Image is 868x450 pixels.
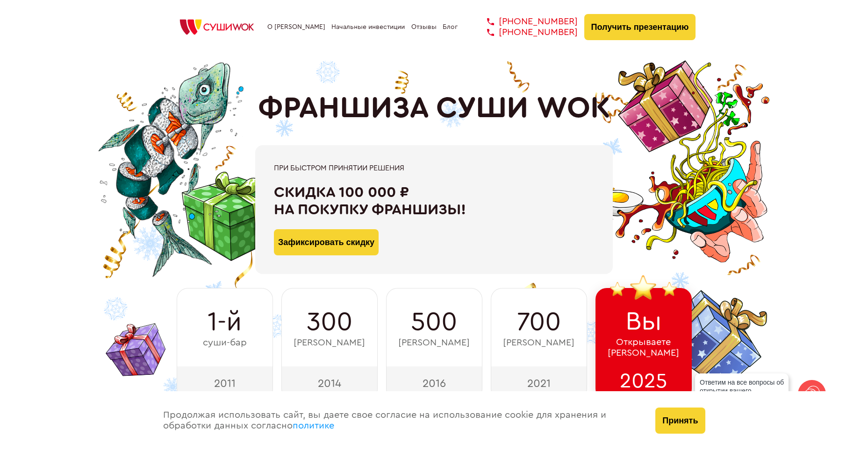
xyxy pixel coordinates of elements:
[274,229,379,255] button: Зафиксировать скидку
[331,23,405,31] a: Начальные инвестиции
[386,366,482,400] div: 2016
[258,91,610,126] h1: ФРАНШИЗА СУШИ WOK
[203,337,247,348] span: суши-бар
[443,23,458,31] a: Блог
[584,14,696,40] button: Получить презентацию
[473,27,578,38] a: [PHONE_NUMBER]
[281,366,378,400] div: 2014
[172,17,261,37] img: СУШИWOK
[491,366,587,400] div: 2021
[608,337,679,359] span: Открываете [PERSON_NAME]
[655,408,705,434] button: Принять
[294,337,365,348] span: [PERSON_NAME]
[154,391,646,450] div: Продолжая использовать сайт, вы даете свое согласие на использование cookie для хранения и обрабо...
[177,366,273,400] div: 2011
[398,337,470,348] span: [PERSON_NAME]
[307,307,352,337] span: 300
[274,164,594,172] div: При быстром принятии решения
[267,23,325,31] a: О [PERSON_NAME]
[517,307,561,337] span: 700
[473,16,578,27] a: [PHONE_NUMBER]
[274,184,594,218] div: Скидка 100 000 ₽ на покупку франшизы!
[695,373,789,408] div: Ответим на все вопросы об открытии вашего [PERSON_NAME]!
[208,307,242,337] span: 1-й
[625,307,662,337] span: Вы
[503,337,574,348] span: [PERSON_NAME]
[411,23,437,31] a: Отзывы
[595,366,692,400] div: 2025
[293,421,334,430] a: политике
[411,307,457,337] span: 500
